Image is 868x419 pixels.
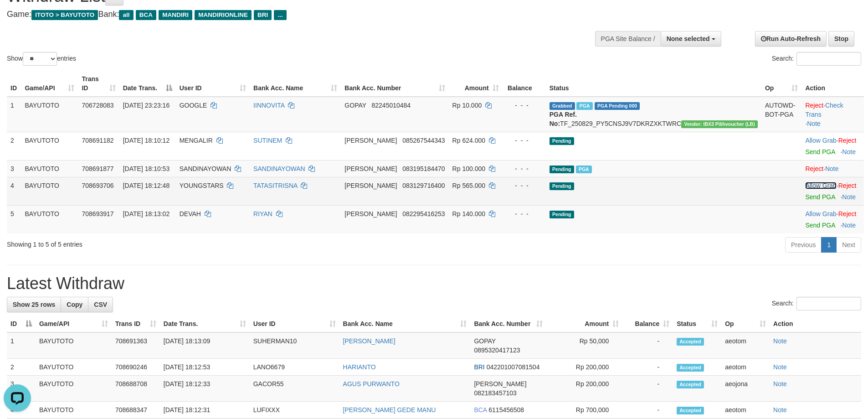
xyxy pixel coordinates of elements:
[801,132,864,160] td: ·
[341,71,448,97] th: Bank Acc. Number: activate to sort column ascending
[770,316,861,332] th: Action
[7,97,21,132] td: 1
[677,364,704,372] span: Accepted
[343,363,376,371] a: HARIANTO
[7,52,76,66] label: Show entries
[36,316,112,332] th: Game/API: activate to sort column ascending
[773,363,787,371] a: Note
[7,359,36,376] td: 2
[7,132,21,160] td: 2
[801,160,864,177] td: ·
[250,402,339,419] td: LUFIXXX
[677,407,704,414] span: Accepted
[250,71,341,97] th: Bank Acc. Name: activate to sort column ascending
[721,376,770,402] td: aeojona
[119,71,176,97] th: Date Trans.: activate to sort column descending
[344,210,397,217] span: [PERSON_NAME]
[7,205,21,233] td: 5
[474,406,487,414] span: BCA
[474,347,520,354] span: Copy 0895320417123 to clipboard
[21,205,78,233] td: BAYUTOTO
[250,316,339,332] th: User ID: activate to sort column ascending
[160,332,250,359] td: [DATE] 18:13:09
[180,210,201,217] span: DEVAH
[112,332,160,359] td: 708691363
[546,359,622,376] td: Rp 200,000
[31,10,98,20] span: ITOTO > BAYUTOTO
[88,297,113,312] a: CSV
[36,402,112,419] td: BAYUTOTO
[842,193,856,201] a: Note
[21,177,78,205] td: BAYUTOTO
[180,182,224,189] span: YOUNGSTARS
[344,102,366,109] span: GOPAY
[801,177,864,205] td: ·
[503,71,546,97] th: Balance
[21,97,78,132] td: BAYUTOTO
[343,406,436,414] a: [PERSON_NAME] GEDE MANU
[622,332,673,359] td: -
[721,359,770,376] td: aeotom
[7,297,61,312] a: Show 25 rows
[546,71,761,97] th: Status
[176,71,250,97] th: User ID: activate to sort column ascending
[807,120,821,127] a: Note
[673,316,721,332] th: Status: activate to sort column ascending
[506,181,542,190] div: - - -
[254,10,272,20] span: BRI
[805,210,836,217] a: Allow Grab
[82,102,113,109] span: 706728083
[677,338,704,346] span: Accepted
[825,165,839,172] a: Note
[805,193,835,201] a: Send PGA
[838,210,857,217] a: Reject
[123,165,169,172] span: [DATE] 18:10:53
[7,332,36,359] td: 1
[661,31,721,47] button: None selected
[123,137,169,144] span: [DATE] 18:10:12
[805,165,823,172] a: Reject
[7,177,21,205] td: 4
[160,402,250,419] td: [DATE] 18:12:31
[7,274,861,293] h1: Latest Withdraw
[622,359,673,376] td: -
[474,380,526,388] span: [PERSON_NAME]
[721,316,770,332] th: Op: activate to sort column ascending
[344,137,397,144] span: [PERSON_NAME]
[160,316,250,332] th: Date Trans.: activate to sort column ascending
[402,182,445,189] span: Copy 083129716400 to clipboard
[339,316,471,332] th: Bank Acc. Name: activate to sort column ascending
[82,137,113,144] span: 708691182
[785,237,822,253] a: Previous
[761,71,801,97] th: Op: activate to sort column ascending
[7,71,21,97] th: ID
[474,389,516,397] span: Copy 082183457103 to clipboard
[550,137,574,145] span: Pending
[253,137,282,144] a: SUTINEM
[761,97,801,132] td: AUTOWD-BOT-PGA
[119,10,133,20] span: all
[78,71,119,97] th: Trans ID: activate to sort column ascending
[23,52,57,66] select: Showentries
[506,164,542,173] div: - - -
[506,101,542,110] div: - - -
[452,137,485,144] span: Rp 624.000
[180,102,207,109] span: GOOGLE
[112,402,160,419] td: 708688347
[801,71,864,97] th: Action
[250,359,339,376] td: LANO6679
[487,363,540,371] span: Copy 042201007081504 to clipboard
[667,35,710,42] span: None selected
[82,210,113,217] span: 708693917
[82,182,113,189] span: 708693706
[4,4,31,31] button: Open LiveChat chat widget
[253,182,297,189] a: TATASITRISNA
[546,332,622,359] td: Rp 50,000
[773,380,787,388] a: Note
[343,337,395,345] a: [PERSON_NAME]
[550,111,577,127] b: PGA Ref. No:
[773,337,787,345] a: Note
[488,406,524,414] span: Copy 6115456508 to clipboard
[7,376,36,402] td: 3
[828,31,854,47] a: Stop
